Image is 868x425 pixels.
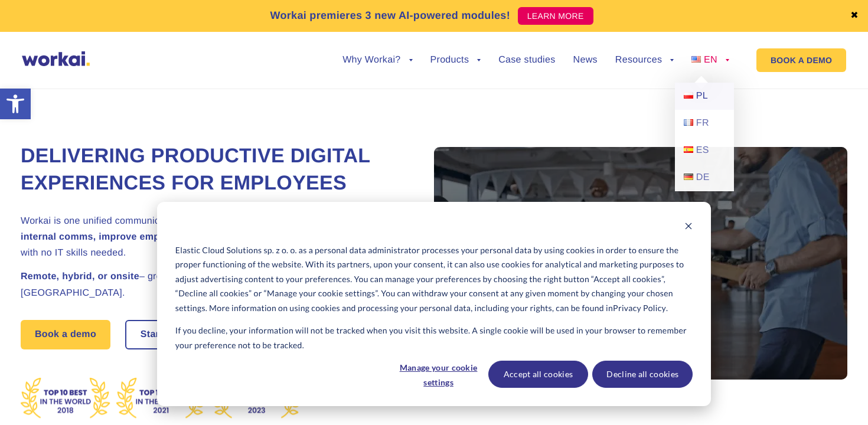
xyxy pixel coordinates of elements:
div: Play video [434,147,847,380]
a: ✖ [850,11,859,21]
a: FR [675,110,734,137]
span: FR [696,118,709,128]
a: News [573,55,598,65]
h2: Workai is one unified communication platform that helps you conduct – with no IT skills needed. [21,213,404,261]
a: Resources [615,55,674,65]
a: Why Workai? [342,55,412,65]
span: DE [696,172,710,182]
button: Accept all cookies [488,361,589,388]
div: Cookie banner [157,202,711,406]
p: Workai premieres 3 new AI-powered modules! [270,8,510,24]
a: ES [675,137,734,164]
p: Elastic Cloud Solutions sp. z o. o. as a personal data administrator processes your personal data... [175,243,693,316]
span: PL [696,91,708,101]
button: Decline all cookies [592,361,693,388]
a: Privacy Policy [613,301,666,316]
a: DE [675,164,734,191]
a: Case studies [498,55,555,65]
button: Dismiss cookie banner [684,220,693,235]
button: Manage your cookie settings [393,361,484,388]
a: LEARN MORE [518,7,593,25]
h2: – great digital employee experience happens in [GEOGRAPHIC_DATA]. [21,269,404,300]
a: BOOK A DEMO [756,48,846,72]
span: EN [704,55,717,65]
strong: Remote, hybrid, or onsite [21,272,139,282]
a: Products [430,55,481,65]
h1: Delivering Productive Digital Experiences for Employees [21,143,404,197]
p: If you decline, your information will not be tracked when you visit this website. A single cookie... [175,323,693,352]
a: PL [675,83,734,110]
span: ES [696,145,709,155]
a: Start free30-daytrial [126,321,253,348]
a: Book a demo [21,320,110,349]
